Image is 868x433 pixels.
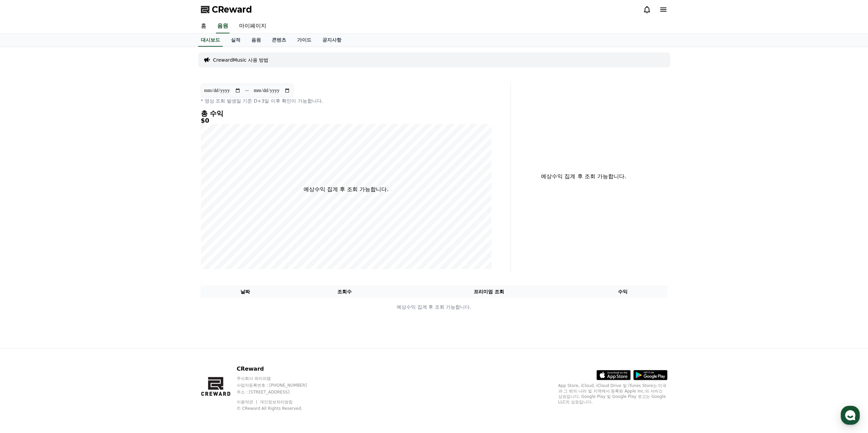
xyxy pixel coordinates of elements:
p: CReward [237,365,320,373]
p: 예상수익 집계 후 조회 가능합니다. [516,172,651,181]
a: CrewardMusic 사용 방법 [213,57,269,63]
a: 음원 [216,19,230,33]
p: * 영상 조회 발생일 기준 D+3일 이후 확인이 가능합니다. [201,97,491,104]
p: 주식회사 와이피랩 [237,376,320,381]
a: CReward [201,4,252,15]
span: CReward [212,4,252,15]
th: 날짜 [201,285,290,298]
p: © CReward All Rights Reserved. [237,406,320,411]
a: 음원 [246,34,266,47]
p: ~ [245,87,249,95]
p: 예상수익 집계 후 조회 가능합니다. [201,304,667,311]
p: 사업자등록번호 : [PHONE_NUMBER] [237,383,320,388]
a: 대시보드 [198,34,223,47]
p: 예상수익 집계 후 조회 가능합니다. [304,185,388,194]
a: 실적 [225,34,246,47]
a: 마이페이지 [234,19,272,33]
a: 공지사항 [317,34,347,47]
h4: 총 수익 [201,110,491,117]
a: 콘텐츠 [266,34,292,47]
p: App Store, iCloud, iCloud Drive 및 iTunes Store는 미국과 그 밖의 나라 및 지역에서 등록된 Apple Inc.의 서비스 상표입니다. Goo... [558,383,667,405]
a: 가이드 [292,34,317,47]
th: 프리미엄 조회 [399,285,578,298]
th: 조회수 [290,285,399,298]
a: 이용약관 [237,400,258,404]
p: 주소 : [STREET_ADDRESS] [237,389,320,395]
a: 개인정보처리방침 [260,400,293,404]
h5: $0 [201,117,491,124]
th: 수익 [578,285,667,298]
a: 홈 [195,19,212,33]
